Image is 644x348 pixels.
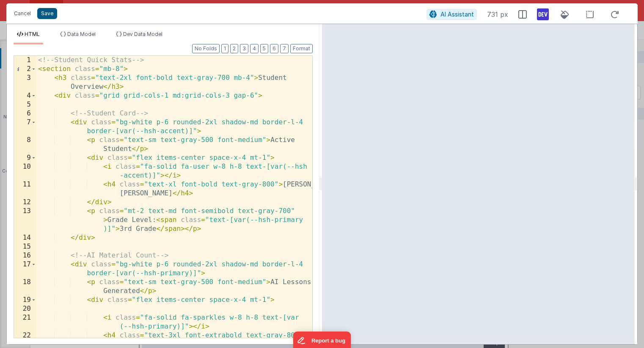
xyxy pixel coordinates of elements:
div: 2 [14,65,36,74]
button: 6 [270,44,278,53]
div: 10 [14,162,36,180]
button: 5 [260,44,268,53]
div: 7 [14,118,36,136]
button: AI Assistant [427,9,477,20]
button: 1 [221,44,228,53]
div: 15 [14,242,36,251]
button: 4 [250,44,259,53]
div: 5 [14,100,36,109]
div: 12 [14,198,36,207]
div: 17 [14,260,36,278]
div: 6 [14,109,36,118]
span: Data Model [67,31,96,37]
div: 9 [14,153,36,162]
button: 2 [230,44,238,53]
div: 20 [14,304,36,313]
button: Save [37,8,57,19]
span: AI Assistant [440,11,474,18]
div: 19 [14,296,36,304]
div: 18 [14,278,36,296]
span: 731 px [487,9,508,19]
button: 7 [280,44,289,53]
span: HTML [25,31,40,37]
button: No Folds [192,44,220,53]
div: 14 [14,233,36,242]
div: 4 [14,91,36,100]
div: 13 [14,207,36,233]
button: 3 [240,44,248,53]
button: Cancel [10,8,35,19]
div: 3 [14,74,36,91]
div: 11 [14,180,36,198]
div: 8 [14,136,36,153]
div: 1 [14,56,36,65]
button: Format [290,44,313,53]
span: Dev Data Model [123,31,162,37]
div: 21 [14,313,36,331]
div: 16 [14,251,36,260]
